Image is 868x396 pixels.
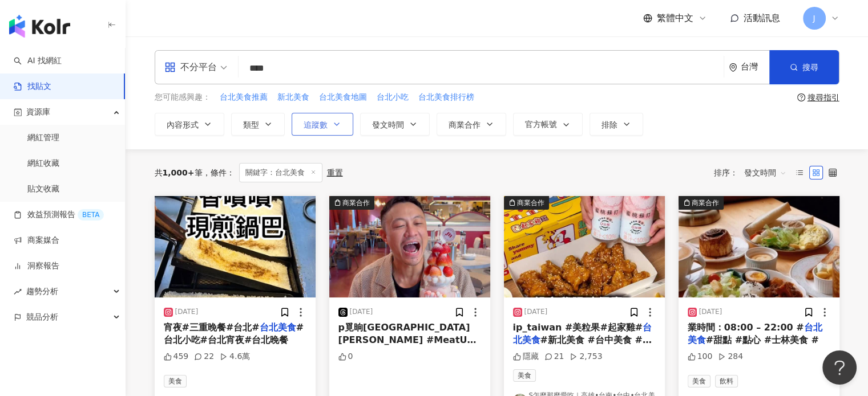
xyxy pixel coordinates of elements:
span: 宵夜#三重晚餐#台北# [164,322,260,333]
span: 搜尋 [802,63,818,72]
span: 美食 [164,375,187,387]
div: 284 [718,351,743,362]
span: appstore [164,62,176,73]
span: 繁體中文 [657,12,693,25]
span: 資源庫 [26,99,50,125]
a: 網紅管理 [27,132,59,144]
img: post-image [155,196,316,297]
button: 台北美食排行榜 [418,91,475,104]
button: 內容形式 [155,113,224,136]
span: 排除 [601,120,617,129]
a: 洞察報告 [14,260,59,272]
span: p覓晌[GEOGRAPHIC_DATA][PERSON_NAME] #MeatUp覓晌 # [338,322,477,358]
img: post-image [679,196,839,297]
div: 2,753 [570,351,602,362]
div: [DATE] [350,307,373,317]
mark: 台北美食 [513,322,652,345]
div: 商業合作 [342,197,370,209]
div: 排序： [714,164,793,182]
button: 商業合作 [504,196,665,297]
span: ip_taiwan #美粒果#起家雞# [513,322,643,333]
span: 台北小吃 [377,92,409,103]
div: [DATE] [524,307,548,317]
span: 美食 [513,369,536,382]
a: searchAI 找網紅 [14,55,62,67]
iframe: Help Scout Beacon - Open [822,350,857,385]
span: J [813,12,815,25]
div: 商業合作 [692,197,719,209]
div: [DATE] [699,307,722,317]
span: 發文時間 [744,164,786,182]
span: #台北小吃#台北宵夜#台北晚餐 [164,322,304,345]
span: 官方帳號 [525,120,557,129]
span: environment [729,63,737,72]
div: 台灣 [741,62,769,72]
div: 重置 [327,168,343,177]
span: 競品分析 [26,304,58,330]
a: 網紅收藏 [27,158,59,169]
span: 活動訊息 [744,13,780,23]
span: 飲料 [715,375,738,387]
span: 新北美食 [277,92,309,103]
span: 業時間：08:00 – 22:00 # [688,322,804,333]
div: 21 [544,351,564,362]
button: 商業合作 [329,196,490,297]
span: 條件 ： [203,168,235,177]
a: 商案媒合 [14,235,59,246]
span: 台北美食地圖 [319,92,367,103]
span: 1,000+ [163,168,195,177]
button: 台北小吃 [376,91,409,104]
span: question-circle [797,93,805,101]
div: 共 筆 [155,168,203,177]
span: 追蹤數 [304,120,328,129]
span: #甜點 #點心 #士林美食 # [706,334,819,345]
span: 趨勢分析 [26,279,58,304]
span: 商業合作 [449,120,481,129]
div: 100 [688,351,713,362]
a: 效益預測報告BETA [14,209,104,221]
div: 0 [338,351,353,362]
span: 台北美食推薦 [220,92,268,103]
div: [DATE] [175,307,199,317]
button: 新北美食 [277,91,310,104]
button: 類型 [231,113,285,136]
a: 找貼文 [14,81,51,92]
button: 台北美食推薦 [219,91,268,104]
mark: 台北美食 [688,322,822,345]
button: 追蹤數 [292,113,353,136]
div: 商業合作 [517,197,544,209]
button: 台北美食地圖 [318,91,368,104]
img: logo [9,15,70,38]
span: 類型 [243,120,259,129]
img: post-image [329,196,490,297]
div: 4.6萬 [220,351,250,362]
button: 發文時間 [360,113,430,136]
span: 您可能感興趣： [155,92,211,103]
span: rise [14,288,22,296]
span: 台北美食排行榜 [418,92,474,103]
img: post-image [504,196,665,297]
button: 商業合作 [679,196,839,297]
span: 關鍵字：台北美食 [239,163,322,182]
button: 搜尋 [769,50,839,84]
mark: 台北美食 [260,322,296,333]
div: 459 [164,351,189,362]
div: 搜尋指引 [808,93,839,102]
span: 美食 [688,375,710,387]
span: 發文時間 [372,120,404,129]
button: 商業合作 [437,113,506,136]
button: 排除 [590,113,643,136]
div: 不分平台 [164,58,217,76]
span: #新北美食 #台中美食 #新竹 [513,334,652,358]
span: 內容形式 [167,120,199,129]
div: 隱藏 [513,351,539,362]
a: 貼文收藏 [27,183,59,195]
div: 22 [194,351,214,362]
button: 官方帳號 [513,113,583,136]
